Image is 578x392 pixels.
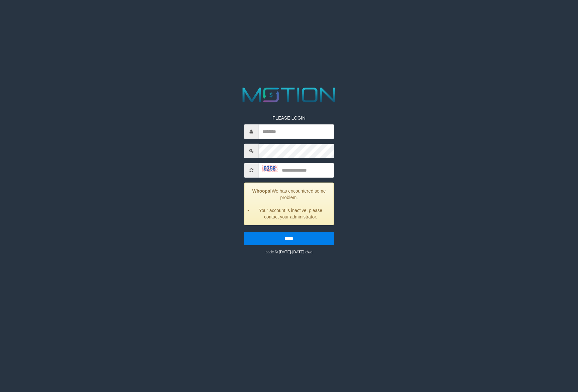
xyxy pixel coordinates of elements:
[239,85,340,105] img: MOTION_logo.png
[252,188,272,193] strong: Whoops!
[265,249,312,254] small: code © [DATE]-[DATE] dwg
[252,207,329,220] li: Your account is inactive, please contact your administrator.
[244,114,334,121] p: PLEASE LOGIN
[244,182,334,225] div: We has encountered some problem.
[262,165,278,172] img: captcha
